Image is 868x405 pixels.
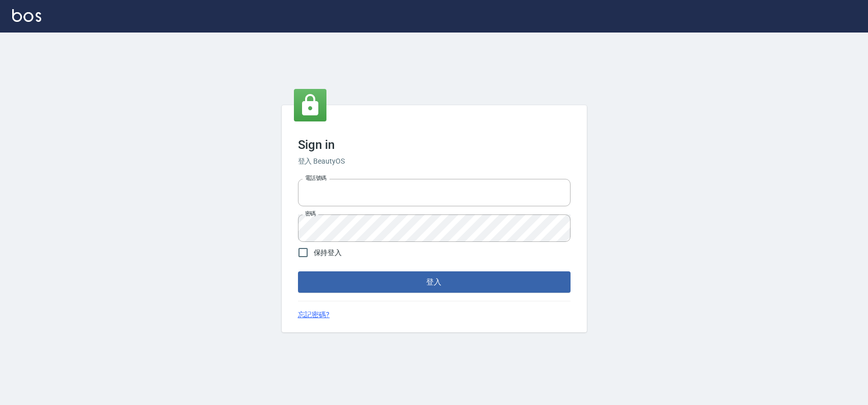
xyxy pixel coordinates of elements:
h3: Sign in [298,138,571,152]
button: 登入 [298,271,571,293]
label: 密碼 [305,210,316,217]
span: 保持登入 [314,247,342,258]
img: Logo [12,9,41,22]
label: 電話號碼 [305,174,326,182]
a: 忘記密碼? [298,309,330,320]
h6: 登入 BeautyOS [298,156,571,167]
